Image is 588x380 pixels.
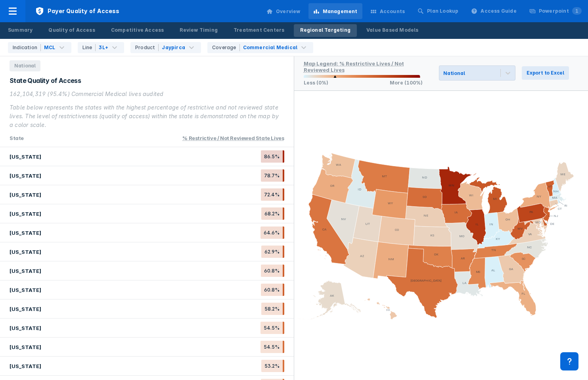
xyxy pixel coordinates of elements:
span: 72.4% [261,188,284,201]
div: [US_STATE] [10,249,41,255]
div: Overview [276,8,301,15]
span: 54.5% [260,322,284,334]
p: Less (0%) [304,80,328,86]
a: Accounts [366,3,410,19]
div: % Restrictive / Not Reviewed state Lives [182,135,284,141]
div: [US_STATE] [10,344,41,350]
span: 1 [572,7,582,15]
span: 62.9% [261,246,284,258]
div: Coverage [212,44,240,51]
div: Treatment Centers [234,27,284,34]
span: National [10,60,40,71]
div: State Quality of Access [10,76,284,85]
div: state [10,134,24,142]
span: 60.8% [261,284,284,296]
div: [US_STATE] [10,154,41,160]
span: 53.2% [261,360,284,372]
a: Value Based Models [360,24,425,37]
a: Review Timing [173,24,224,37]
div: MCL [44,44,56,51]
div: Quality of Access [48,27,95,34]
span: 64.6% [260,226,284,239]
div: Product [135,44,159,51]
div: [US_STATE] [10,192,41,198]
div: Access Guide [481,8,516,15]
span: 78.7% [261,169,284,182]
div: Commercial Medical [243,44,298,51]
div: [US_STATE] [10,173,41,179]
span: 58.2% [261,303,284,315]
span: 60.8% [261,265,284,277]
div: Line [82,44,96,51]
div: Powerpoint [539,8,582,15]
span: 54.5% [260,341,284,353]
p: More (100%) [390,80,423,86]
div: Table below represents the states with the highest percentage of restrictive and not reviewed sta... [10,103,284,129]
span: 86.5% [261,150,284,163]
div: Summary [8,27,33,34]
div: [US_STATE] [10,287,41,293]
div: [US_STATE] [10,363,41,369]
a: Regional Targeting [294,24,357,37]
a: Treatment Centers [227,24,291,37]
div: 3L+ [99,44,108,51]
div: Review Timing [180,27,218,34]
div: [US_STATE] [10,306,41,312]
div: [US_STATE] [10,268,41,274]
a: Summary [2,24,39,37]
div: Contact Support [560,352,578,370]
a: Competitive Access [105,24,170,37]
div: Competitive Access [111,27,164,34]
div: Jaypirca [162,44,185,51]
div: Indication [13,44,41,51]
div: Map Legend: % Restrictive Lives / Not Reviewed Lives [304,60,404,73]
span: 68.2% [261,207,284,220]
button: Export to Excel [522,66,569,80]
div: Regional Targeting [300,27,351,34]
a: Quality of Access [42,24,101,37]
a: Overview [262,3,305,19]
div: Management [323,8,358,15]
span: Export to Excel [527,69,564,77]
div: Plan Lookup [427,8,458,15]
div: National [443,70,465,76]
div: Accounts [380,8,405,15]
div: 162,104,319 (95.4%) Commercial Medical lives audited [10,90,284,98]
a: Management [308,3,362,19]
div: Value Based Models [366,27,419,34]
div: [US_STATE] [10,211,41,217]
div: [US_STATE] [10,325,41,331]
div: [US_STATE] [10,230,41,236]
